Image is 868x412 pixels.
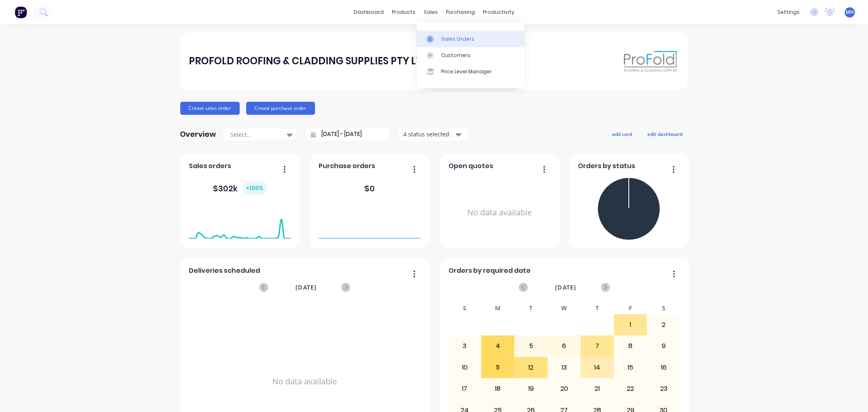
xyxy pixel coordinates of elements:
[448,379,481,399] div: 17
[246,102,315,115] button: Create purchase order
[243,182,267,195] div: + 100 %
[448,336,481,356] div: 3
[403,130,455,138] div: 4 status selected
[295,283,317,292] span: [DATE]
[417,47,525,64] a: Customers
[614,336,647,356] div: 8
[647,302,680,314] div: S
[614,315,647,335] div: 1
[399,128,468,140] button: 4 status selected
[548,379,581,399] div: 20
[482,357,514,378] div: 11
[581,336,614,356] div: 7
[614,379,647,399] div: 22
[548,357,581,378] div: 13
[189,161,231,171] span: Sales orders
[15,6,27,18] img: Factory
[515,379,547,399] div: 19
[350,6,388,18] a: dashboard
[319,161,375,171] span: Purchase orders
[448,357,481,378] div: 10
[647,336,680,356] div: 9
[515,357,547,378] div: 12
[647,357,680,378] div: 16
[482,379,514,399] div: 18
[555,283,576,292] span: [DATE]
[548,302,581,314] div: W
[479,6,518,18] div: productivity
[365,182,375,195] div: $ 0
[448,174,551,251] div: No data available
[607,129,638,139] button: add card
[189,53,429,69] div: PROFOLD ROOFING & CLADDING SUPPLIES PTY LTD
[417,31,525,47] a: Sales Orders
[515,336,547,356] div: 5
[643,129,688,139] button: edit dashboard
[581,302,614,314] div: T
[442,6,479,18] div: purchasing
[578,161,635,171] span: Orders by status
[514,302,548,314] div: T
[448,266,531,276] span: Orders by required date
[622,47,679,75] img: PROFOLD ROOFING & CLADDING SUPPLIES PTY LTD
[448,161,493,171] span: Open quotes
[481,302,515,314] div: M
[180,126,216,142] div: Overview
[448,302,481,314] div: S
[180,102,240,115] button: Create sales order
[441,35,474,43] div: Sales Orders
[581,379,614,399] div: 21
[548,336,581,356] div: 6
[614,357,647,378] div: 15
[614,302,647,314] div: F
[647,315,680,335] div: 2
[213,182,267,195] div: $ 302k
[846,9,854,16] span: MH
[581,357,614,378] div: 14
[417,64,525,80] a: Price Level Manager
[388,6,420,18] div: products
[647,379,680,399] div: 23
[441,52,470,59] div: Customers
[441,68,492,75] div: Price Level Manager
[482,336,514,356] div: 4
[773,6,804,18] div: settings
[420,6,442,18] div: sales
